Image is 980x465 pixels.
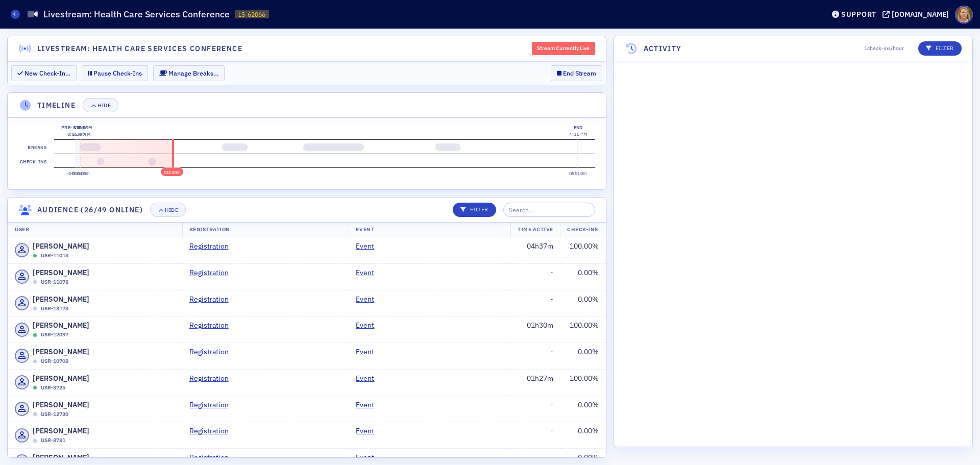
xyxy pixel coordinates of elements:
[510,343,560,370] td: -
[189,426,236,436] a: Registration
[41,252,68,260] span: USR-11013
[11,65,77,81] button: New Check-In…
[453,203,496,217] button: Filter
[189,267,236,278] a: Registration
[82,65,148,81] button: Pause Check-Ins
[510,369,560,396] td: 01h27m
[356,452,382,463] a: Event
[189,241,236,252] a: Registration
[61,124,92,131] div: Pre-stream
[67,131,86,137] time: 8:15 AM
[926,44,954,53] p: Filter
[356,241,382,252] a: Event
[33,306,37,311] div: Offline
[841,10,876,19] div: Support
[955,6,973,23] span: Profile
[189,320,236,331] a: Registration
[33,373,89,384] span: [PERSON_NAME]
[560,263,606,290] td: 0.00 %
[560,343,606,370] td: 0.00 %
[150,203,186,217] button: Hide
[560,290,606,316] td: 0.00 %
[569,124,587,131] div: End
[72,124,90,131] div: Start
[560,396,606,422] td: 0.00 %
[560,369,606,396] td: 100.00 %
[26,140,49,154] label: Breaks
[560,316,606,343] td: 100.00 %
[551,65,602,81] button: End Stream
[503,203,595,217] input: Search…
[33,426,89,436] span: [PERSON_NAME]
[33,280,37,284] div: Offline
[189,294,236,305] a: Registration
[33,400,89,410] span: [PERSON_NAME]
[189,373,236,384] a: Registration
[164,169,181,175] time: 01h30m
[33,359,37,364] div: Offline
[238,10,265,19] span: LS-62066
[560,422,606,449] td: 0.00 %
[97,103,111,108] div: Hide
[510,263,560,290] td: -
[560,237,606,263] td: 100.00 %
[41,331,68,339] span: USR-12097
[37,43,242,54] h4: Livestream: Health Care Services Conference
[356,347,382,357] a: Event
[41,278,68,286] span: USR-11078
[41,436,65,445] span: USR-8781
[43,8,230,20] h1: Livestream: Health Care Services Conference
[33,333,37,337] div: Online
[532,42,595,55] div: Stream Currently Live
[356,426,382,436] a: Event
[41,357,68,365] span: USR-10708
[37,205,143,215] h4: Audience (26/49 online)
[460,206,488,214] p: Filter
[18,154,48,168] label: Check-ins
[644,43,682,54] h4: Activity
[33,347,89,357] span: [PERSON_NAME]
[33,452,89,463] span: [PERSON_NAME]
[33,438,37,443] div: Offline
[560,222,605,237] th: Check-Ins
[33,294,89,305] span: [PERSON_NAME]
[510,290,560,316] td: -
[182,222,349,237] th: Registration
[569,131,587,137] time: 4:30 PM
[66,170,87,176] time: -00h04m
[153,65,225,81] button: Manage Breaks…
[165,207,178,213] div: Hide
[41,305,68,313] span: USR-13173
[356,373,382,384] a: Event
[8,222,182,237] th: User
[41,384,65,392] span: USR-8725
[37,100,76,111] h4: Timeline
[510,316,560,343] td: 01h30m
[189,347,236,357] a: Registration
[72,131,90,137] time: 8:20 AM
[918,41,962,56] button: Filter
[72,170,90,176] time: 00h00m
[189,452,236,463] a: Registration
[41,410,68,419] span: USR-12730
[510,222,560,237] th: Time Active
[883,11,952,18] button: [DOMAIN_NAME]
[33,385,37,390] div: Online
[892,10,949,19] div: [DOMAIN_NAME]
[356,267,382,278] a: Event
[33,320,89,331] span: [PERSON_NAME]
[33,412,37,417] div: Offline
[356,400,382,410] a: Event
[510,396,560,422] td: -
[510,422,560,449] td: -
[33,241,89,252] span: [PERSON_NAME]
[569,170,587,176] time: 08h10m
[510,237,560,263] td: 04h37m
[33,254,37,258] div: Online
[189,400,236,410] a: Registration
[356,320,382,331] a: Event
[349,222,510,237] th: Event
[864,44,904,53] span: 1 check-ins/hour
[83,98,118,112] button: Hide
[356,294,382,305] a: Event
